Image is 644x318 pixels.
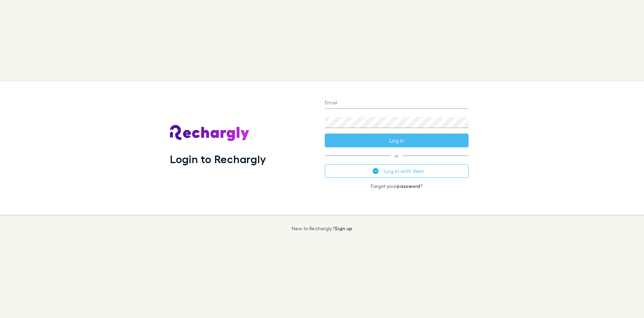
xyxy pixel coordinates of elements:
a: password [397,183,420,189]
img: Xero's logo [373,168,379,174]
p: New to Rechargly? [292,226,353,231]
h1: Login to Rechargly [170,152,266,166]
img: Rechargly's Logo [170,125,250,141]
button: Log in with Xero [325,164,469,178]
button: Log in [325,134,469,147]
a: Sign up [335,225,352,231]
p: Forgot your ? [325,183,469,189]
